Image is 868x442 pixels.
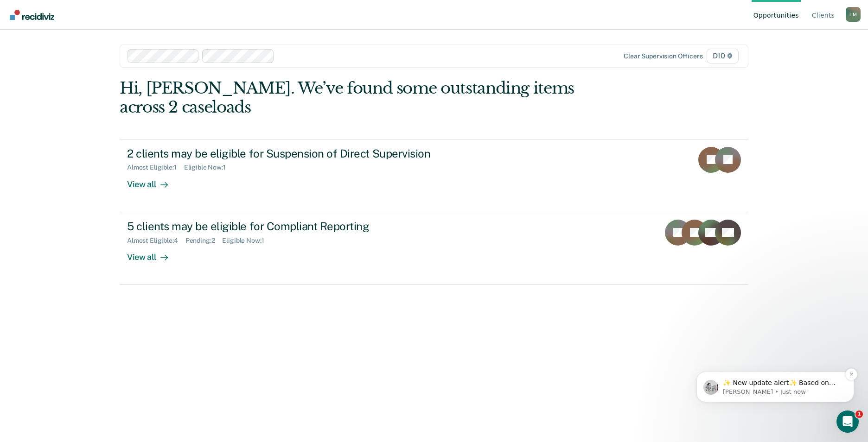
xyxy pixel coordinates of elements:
[184,164,233,171] div: Eligible Now : 1
[846,7,861,22] button: Profile dropdown button
[855,410,863,418] span: 1
[40,66,160,248] span: ✨ New update alert✨ Based on your feedback, we've made a few updates we wanted to share. 1. We ha...
[707,49,739,63] span: D10
[163,55,175,67] button: Dismiss notification
[846,7,861,22] div: L M
[836,410,859,433] iframe: Intercom live chat
[127,220,453,233] div: 5 clients may be eligible for Compliant Reporting
[10,10,54,20] img: Recidiviz
[683,313,868,417] iframe: Intercom notifications message
[222,237,271,245] div: Eligible Now : 1
[127,147,453,160] div: 2 clients may be eligible for Suspension of Direct Supervision
[127,244,179,262] div: View all
[14,58,172,89] div: message notification from Kim, Just now. ✨ New update alert✨ Based on your feedback, we've made a...
[120,139,748,212] a: 2 clients may be eligible for Suspension of Direct SupervisionAlmost Eligible:1Eligible Now:1View...
[120,79,623,117] div: Hi, [PERSON_NAME]. We’ve found some outstanding items across 2 caseloads
[21,67,36,82] img: Profile image for Kim
[127,237,185,245] div: Almost Eligible : 4
[185,237,223,245] div: Pending : 2
[624,52,702,60] div: Clear supervision officers
[127,164,184,171] div: Almost Eligible : 1
[127,171,179,189] div: View all
[40,75,160,83] p: Message from Kim, sent Just now
[120,212,748,285] a: 5 clients may be eligible for Compliant ReportingAlmost Eligible:4Pending:2Eligible Now:1View all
